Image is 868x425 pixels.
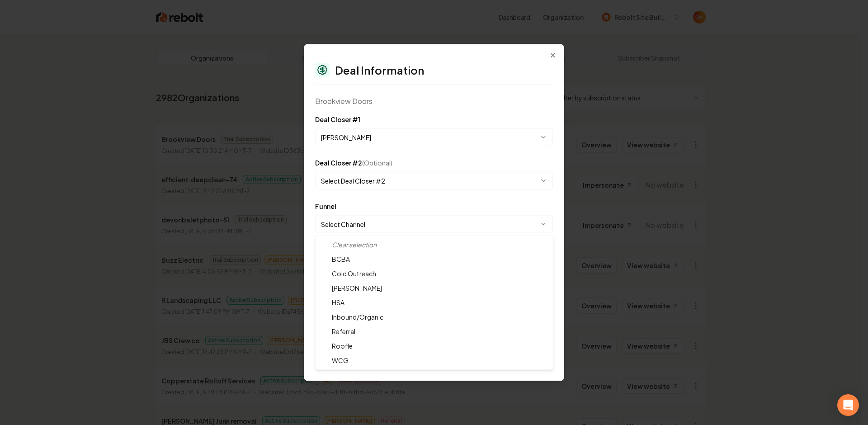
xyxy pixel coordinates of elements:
span: Clear selection [332,241,377,249]
span: Referral [332,327,355,335]
span: Cold Outreach [332,269,376,278]
span: [PERSON_NAME] [332,284,382,292]
span: HSA [332,298,344,307]
span: BCBA [332,255,350,263]
span: WCG [332,356,349,364]
span: Inbound/Organic [332,313,383,321]
span: Roofle [332,342,353,350]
